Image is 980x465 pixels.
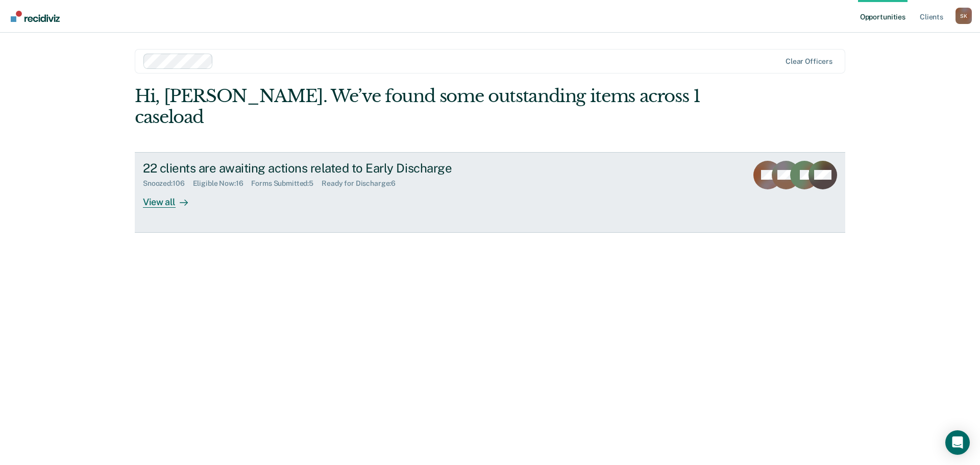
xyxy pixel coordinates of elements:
div: Hi, [PERSON_NAME]. We’ve found some outstanding items across 1 caseload [135,86,703,128]
div: Open Intercom Messenger [945,430,970,455]
div: View all [143,188,200,208]
div: 22 clients are awaiting actions related to Early Discharge [143,161,501,176]
button: Profile dropdown button [955,8,972,24]
div: Snoozed : 106 [143,179,193,188]
img: Recidiviz [11,11,60,22]
div: Clear officers [786,57,832,66]
div: Forms Submitted : 5 [251,179,322,188]
a: 22 clients are awaiting actions related to Early DischargeSnoozed:106Eligible Now:16Forms Submitt... [135,152,845,233]
div: Eligible Now : 16 [193,179,252,188]
div: Ready for Discharge : 6 [322,179,404,188]
div: S K [955,8,972,24]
